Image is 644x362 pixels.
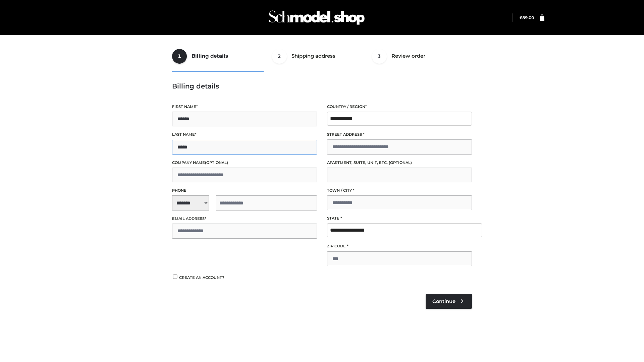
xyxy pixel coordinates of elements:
span: (optional) [205,160,228,165]
label: Email address [172,216,317,222]
label: Phone [172,187,317,194]
bdi: 89.00 [520,15,534,20]
span: £ [520,15,522,20]
label: ZIP Code [327,243,472,249]
label: Country / Region [327,104,472,110]
label: Last name [172,131,317,138]
span: (optional) [389,160,412,165]
label: Town / City [327,187,472,194]
label: First name [172,104,317,110]
span: Create an account? [179,275,224,280]
h3: Billing details [172,82,472,90]
span: Continue [432,298,455,304]
label: State [327,215,472,222]
a: Continue [426,294,472,309]
img: Schmodel Admin 964 [266,4,367,31]
input: Create an account? [172,275,178,279]
a: £89.00 [520,15,534,20]
label: Company name [172,160,317,166]
label: Apartment, suite, unit, etc. [327,160,472,166]
label: Street address [327,131,472,138]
